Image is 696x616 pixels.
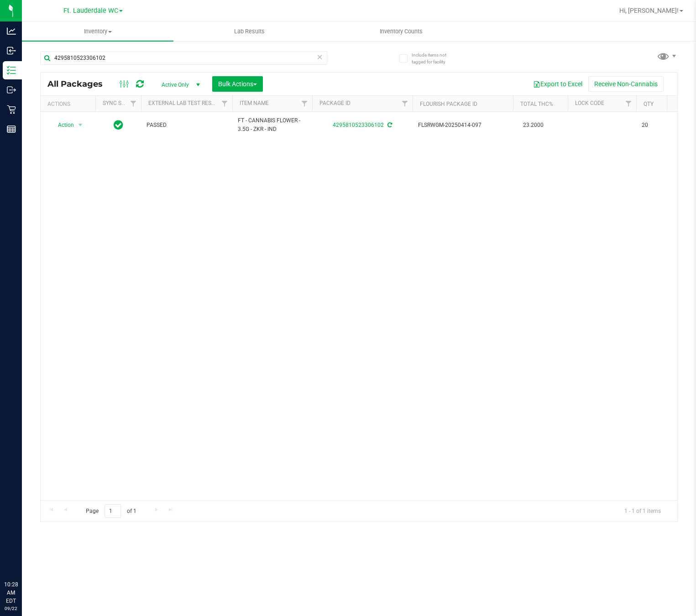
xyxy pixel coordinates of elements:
a: External Lab Test Result [148,100,220,106]
span: Hi, [PERSON_NAME]! [619,7,679,14]
span: Sync from Compliance System [386,122,392,128]
a: Inventory Counts [325,22,477,41]
a: Sync Status [103,100,138,106]
button: Bulk Actions [212,76,263,92]
iframe: Resource center [9,543,37,570]
a: Filter [297,96,312,111]
p: 10:28 AM EDT [4,580,18,605]
button: Receive Non-Cannabis [588,76,664,92]
span: PASSED [147,121,227,130]
span: FLSRWGM-20250414-097 [418,121,508,130]
span: select [75,119,86,131]
span: 23.2000 [518,119,548,132]
span: Lab Results [222,27,277,36]
span: Clear [317,51,323,63]
a: Inventory [22,22,173,41]
inline-svg: Retail [7,105,16,114]
inline-svg: Analytics [7,26,16,36]
span: Page of 1 [78,504,144,518]
a: Total THC% [520,101,553,107]
input: Search Package ID, Item Name, SKU, Lot or Part Number... [40,51,327,65]
span: Inventory [22,27,173,36]
span: In Sync [114,119,123,131]
span: Action [50,119,74,131]
a: Package ID [319,100,351,106]
span: 1 - 1 of 1 items [617,504,668,518]
span: FT - CANNABIS FLOWER - 3.5G - ZKR - IND [238,116,307,134]
a: Lab Results [173,22,325,41]
inline-svg: Inbound [7,46,16,55]
span: All Packages [47,79,112,89]
a: Filter [398,96,413,111]
span: Inventory Counts [367,27,435,36]
inline-svg: Outbound [7,85,16,94]
a: Filter [621,96,636,111]
a: Item Name [240,100,269,106]
a: Qty [644,101,654,107]
inline-svg: Inventory [7,66,16,75]
span: 20 [642,121,676,130]
a: Flourish Package ID [420,101,477,107]
span: Ft. Lauderdale WC [63,7,118,15]
input: 1 [105,504,121,518]
inline-svg: Reports [7,125,16,134]
a: Lock Code [575,100,604,106]
div: Actions [47,101,92,107]
span: Bulk Actions [218,80,257,88]
a: Filter [126,96,141,111]
span: Include items not tagged for facility [412,52,457,65]
button: Export to Excel [527,76,588,92]
a: 4295810523306102 [333,122,384,128]
p: 09/22 [4,605,18,612]
a: Filter [217,96,232,111]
